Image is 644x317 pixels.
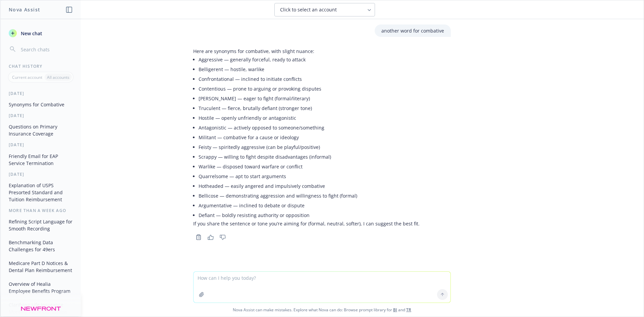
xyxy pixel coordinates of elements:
span: New chat [19,30,42,37]
button: Overview of Healia Employee Benefits Program [6,278,75,297]
li: Scrappy — willing to fight despite disadvantages (informal) [199,152,420,162]
li: Defiant — boldly resisting authority or opposition [199,210,420,220]
button: Thumbs down [217,232,228,242]
li: Hostile — openly unfriendly or antagonistic [199,113,420,123]
div: [DATE] [1,142,81,148]
span: Nova Assist can make mistakes. Explore what Nova can do: Browse prompt library for and [3,303,641,317]
button: Medicare Part D Notices & Dental Plan Reimbursement [6,258,75,276]
span: Click to select an account [280,6,337,13]
svg: Copy to clipboard [196,234,202,240]
li: Militant — combative for a cause or ideology [199,133,420,142]
button: Friendly Email for EAP Service Termination [6,151,75,169]
li: Warlike — disposed toward warfare or conflict [199,162,420,171]
li: Belligerent — hostile, warlike [199,64,420,74]
li: Aggressive — generally forceful, ready to attack [199,55,420,64]
li: Argumentative — inclined to debate or dispute [199,201,420,210]
div: [DATE] [1,113,81,118]
li: Truculent — fierce, brutally defiant (stronger tone) [199,103,420,113]
button: Questions on Primary Insurance Coverage [6,121,75,139]
input: Search chats [19,45,73,54]
h1: Nova Assist [9,6,40,13]
a: BI [393,307,397,313]
li: Bellicose — demonstrating aggression and willingness to fight (formal) [199,191,420,201]
button: Explanation of USPS Presorted Standard and Tuition Reimbursement [6,180,75,205]
p: another word for combative [381,27,444,34]
button: New chat [6,27,75,39]
p: Current account [12,74,42,80]
li: [PERSON_NAME] — eager to fight (formal/literary) [199,94,420,103]
a: TR [406,307,411,313]
button: Benchmarking Data Challenges for 49ers [6,237,75,255]
p: Here are synonyms for combative, with slight nuance: [193,48,420,55]
li: Hotheaded — easily angered and impulsively combative [199,181,420,191]
li: Contentious — prone to arguing or provoking disputes [199,84,420,94]
p: If you share the sentence or tone you’re aiming for (formal, neutral, softer), I can suggest the ... [193,220,420,227]
button: Synonyms for Combative [6,99,75,110]
div: [DATE] [1,91,81,96]
div: [DATE] [1,171,81,177]
li: Quarrelsome — apt to start arguments [199,171,420,181]
button: Refining Script Language for Smooth Recording [6,216,75,234]
p: All accounts [47,74,69,80]
div: More than a week ago [1,208,81,213]
li: Antagonistic — actively opposed to someone/something [199,123,420,133]
button: Click to select an account [274,3,375,16]
div: Chat History [1,63,81,69]
li: Feisty — spiritedly aggressive (can be playful/positive) [199,142,420,152]
li: Confrontational — inclined to initiate conflicts [199,74,420,84]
